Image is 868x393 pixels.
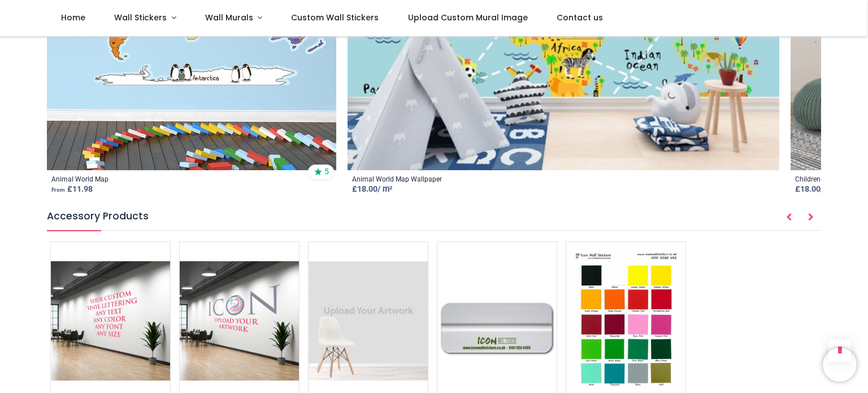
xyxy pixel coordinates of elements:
button: Prev [779,208,799,227]
span: Wall Murals [205,12,253,23]
span: Custom Wall Stickers [291,12,379,23]
strong: £ 18.00 / m² [352,184,392,194]
span: From [51,187,65,193]
iframe: Brevo live chat [823,348,857,382]
a: Animal World Map [51,175,108,184]
a: Animal World Map Wallpaper [352,175,442,184]
span: Wall Stickers [114,12,167,23]
span: Home [61,12,85,23]
strong: £ 11.98 [51,184,93,194]
span: 5 [324,166,329,178]
strong: £ 18.00 / m² [795,184,835,194]
span: Upload Custom Mural Image [408,12,528,23]
span: Contact us [557,12,603,23]
h5: Accessory Products [47,209,821,231]
button: Next [801,208,821,227]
